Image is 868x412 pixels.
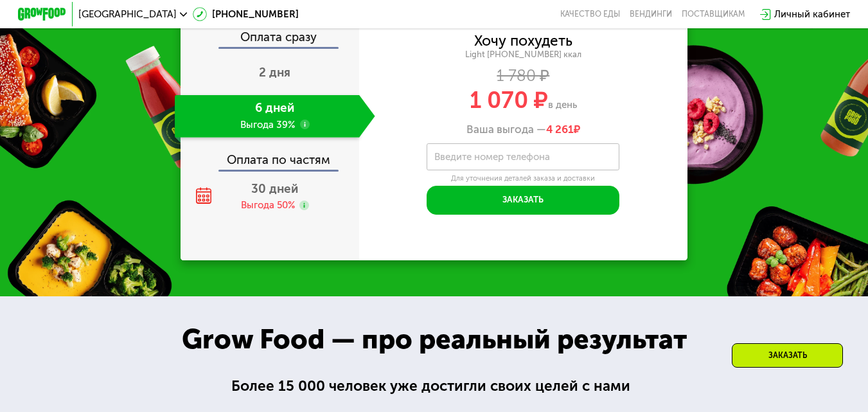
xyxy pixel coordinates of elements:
[546,123,574,136] span: 4 261
[182,31,359,47] div: Оплата сразу
[193,7,299,22] a: [PHONE_NUMBER]
[161,319,707,360] div: Grow Food — про реальный результат
[182,142,359,170] div: Оплата по частям
[259,65,290,80] span: 2 дня
[474,35,572,48] div: Хочу похудеть
[774,7,850,22] div: Личный кабинет
[359,123,687,136] div: Ваша выгода —
[78,10,177,19] span: [GEOGRAPHIC_DATA]
[732,343,843,368] div: Заказать
[359,69,687,83] div: 1 780 ₽
[427,186,619,215] button: Заказать
[682,10,745,19] div: поставщикам
[548,99,577,111] span: в день
[546,123,580,136] span: ₽
[231,375,637,398] div: Более 15 000 человек уже достигли своих целей с нами
[434,154,550,160] label: Введите номер телефона
[427,174,619,183] div: Для уточнения деталей заказа и доставки
[251,181,298,196] span: 30 дней
[470,86,548,114] span: 1 070 ₽
[630,10,672,19] a: Вендинги
[560,10,620,19] a: Качество еды
[241,199,295,212] div: Выгода 50%
[359,49,687,60] div: Light [PHONE_NUMBER] ккал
